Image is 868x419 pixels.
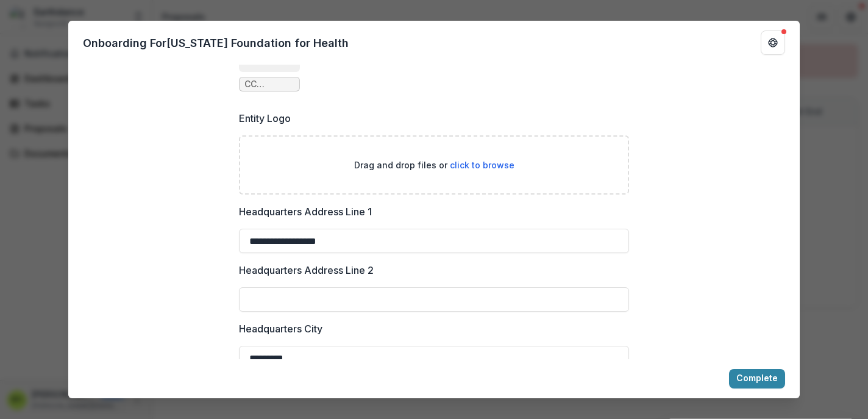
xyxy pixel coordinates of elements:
p: Headquarters Address Line 2 [239,263,374,278]
button: Complete [729,369,785,389]
span: CC EarthDance IRS 501C3 Determination Letter (1) copy.pdf [244,79,294,90]
span: click to browse [450,160,514,170]
p: Onboarding For [US_STATE] Foundation for Health [83,35,349,51]
p: Headquarters City [239,321,322,336]
button: Get Help [761,30,785,55]
p: Headquarters Address Line 1 [239,204,372,219]
p: Drag and drop files or [354,159,514,171]
p: Entity Logo [239,111,291,126]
